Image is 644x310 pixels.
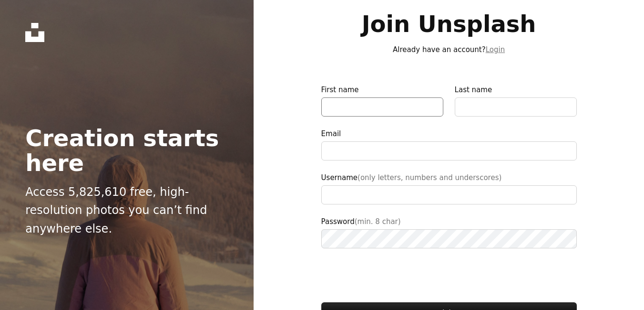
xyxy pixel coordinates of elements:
[25,126,228,175] h2: Creation starts here
[455,97,577,117] input: Last name
[321,11,577,36] h1: Join Unsplash
[25,23,44,42] a: Home — Unsplash
[321,229,577,248] input: Password(min. 8 char)
[321,185,577,204] input: Username(only letters, numbers and underscores)
[321,172,577,204] label: Username
[321,128,577,160] label: Email
[486,45,505,54] a: Login
[321,141,577,160] input: Email
[455,84,577,117] label: Last name
[25,183,228,238] p: Access 5,825,610 free, high-resolution photos you can’t find anywhere else.
[321,97,443,117] input: First name
[355,217,401,226] span: (min. 8 char)
[321,44,577,55] p: Already have an account?
[358,173,501,182] span: (only letters, numbers and underscores)
[321,84,443,117] label: First name
[321,216,577,248] label: Password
